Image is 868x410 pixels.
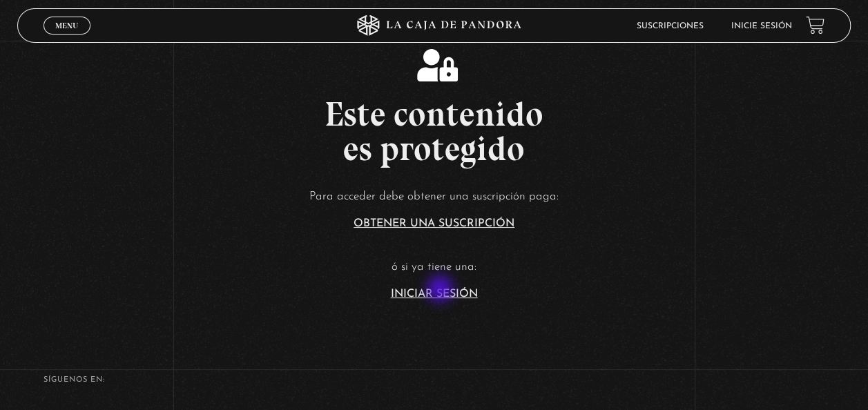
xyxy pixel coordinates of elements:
[51,33,84,43] span: Cerrar
[731,22,792,30] a: Inicie sesión
[637,22,704,30] a: Suscripciones
[44,376,824,384] h4: SÍguenos en:
[391,289,478,300] a: Iniciar Sesión
[55,21,78,30] span: Menu
[354,218,514,229] a: Obtener una suscripción
[806,16,824,35] a: View your shopping cart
